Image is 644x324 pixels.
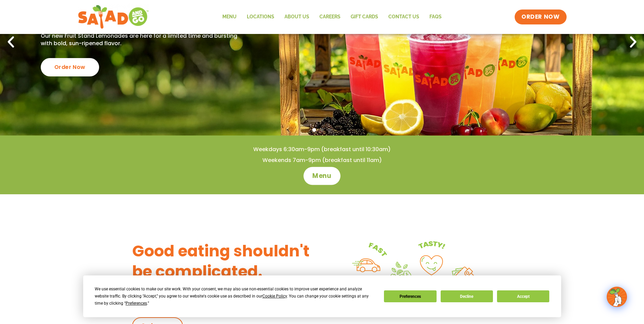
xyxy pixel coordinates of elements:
[497,290,549,302] button: Accept
[384,290,436,302] button: Preferences
[95,286,376,307] div: We use essential cookies to make our site work. With your consent, we may also use non-essential ...
[626,35,641,50] div: Next slide
[242,9,279,25] a: Locations
[217,9,242,25] a: Menu
[441,290,493,302] button: Decline
[346,9,383,25] a: GIFT CARDS
[328,128,332,132] span: Go to slide 3
[320,128,324,132] span: Go to slide 2
[3,35,18,50] div: Previous slide
[314,9,346,25] a: Careers
[41,58,99,76] div: Order Now
[383,9,424,25] a: Contact Us
[41,32,240,48] p: Our new Fruit Stand Lemonades are here for a limited time and bursting with bold, sun-ripened fla...
[312,172,332,180] span: Menu
[126,301,147,306] span: Preferences
[262,294,287,299] span: Cookie Policy
[279,9,314,25] a: About Us
[83,275,561,317] div: Cookie Consent Prompt
[78,3,149,31] img: new-SAG-logo-768×292
[303,167,341,185] a: Menu
[515,10,566,24] a: ORDER NOW
[14,157,630,164] h4: Weekends 7am-9pm (breakfast until 11am)
[607,287,626,306] img: wpChatIcon
[312,128,316,132] span: Go to slide 1
[14,146,630,153] h4: Weekdays 6:30am-9pm (breakfast until 10:30am)
[521,13,559,21] span: ORDER NOW
[132,241,322,282] h3: Good eating shouldn't be complicated.
[217,9,447,25] nav: Menu
[424,9,447,25] a: FAQs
